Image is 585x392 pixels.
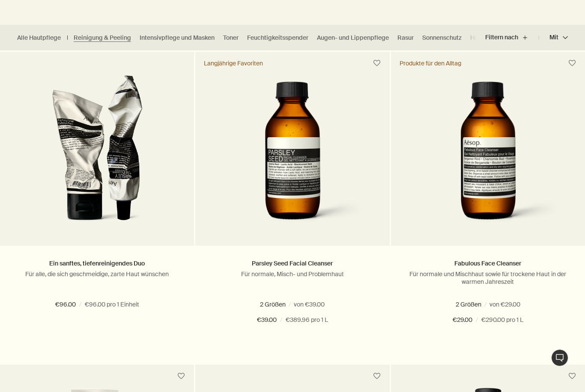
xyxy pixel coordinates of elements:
[551,349,568,366] button: Live-Support Chat
[564,56,580,71] button: Zum Wunschzettel hinzufügen
[422,34,462,42] a: Sonnenschutz
[317,34,389,42] a: Augen- und Lippenpflege
[476,315,478,325] span: /
[13,270,181,278] p: Für alle, die sich geschmeidige, zarte Haut wünschen
[204,59,263,67] div: Langjährige Favoriten
[303,301,328,308] span: 200 mL
[27,75,167,233] img: Purifying Facial Exfoliant Paste and Parlsey Seed Cleansing Masque
[453,315,472,325] span: €29.00
[485,27,539,48] button: Filtern nach
[400,59,461,67] div: Produkte für den Alltag
[369,56,385,71] button: Zum Wunschzettel hinzufügen
[208,270,376,278] p: Für normale, Misch- und Problemhaut
[55,300,76,310] span: €96.00
[74,34,131,42] a: Reinigung & Peeling
[457,301,482,308] span: 100 mL
[195,75,389,246] a: Parsley Seed Facial Cleanser in amber glass bottle
[498,301,524,308] span: 200 mL
[79,300,81,310] span: /
[539,27,568,48] button: Mit
[470,34,517,42] a: Hautpflege-Sets
[564,368,580,384] button: Zum Wunschzettel hinzufügen
[173,368,189,384] button: Zum Wunschzettel hinzufügen
[85,300,139,310] span: €96.00 pro 1 Einheit
[286,315,328,325] span: €389.96 pro 1 L
[215,75,370,233] img: Parsley Seed Facial Cleanser in amber glass bottle
[454,259,521,267] a: Fabulous Face Cleanser
[257,315,277,325] span: €39.00
[140,34,215,42] a: Intensivpflege und Masken
[280,315,282,325] span: /
[404,270,572,286] p: Für normale und Mischhaut sowie für trockene Haut in der warmen Jahreszeit
[481,315,523,325] span: €290.00 pro 1 L
[262,301,287,308] span: 100 mL
[410,75,566,233] img: Fabulous Face Cleanser in amber glass bottle
[369,368,385,384] button: Zum Wunschzettel hinzufügen
[49,259,145,267] a: Ein sanftes, tiefenreinigendes Duo
[391,75,585,246] a: Fabulous Face Cleanser in amber glass bottle
[397,34,414,42] a: Rasur
[247,34,308,42] a: Feuchtigkeitsspender
[252,259,333,267] a: Parsley Seed Facial Cleanser
[223,34,239,42] a: Toner
[17,34,61,42] a: Alle Hautpflege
